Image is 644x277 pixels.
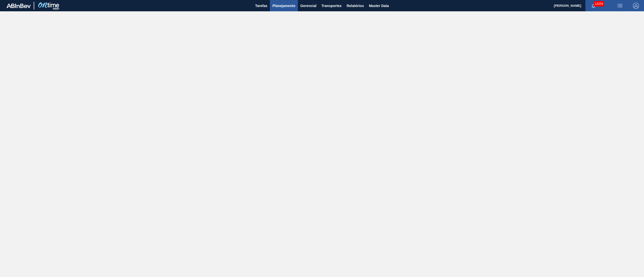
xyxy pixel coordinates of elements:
[369,3,389,9] span: Master Data
[347,3,364,9] span: Relatórios
[321,3,342,9] span: Transportes
[633,3,639,9] img: Logout
[594,1,604,7] span: 13254
[300,3,316,9] span: Gerencial
[272,3,295,9] span: Planejamento
[585,2,601,9] button: Notificações
[7,4,31,8] img: TNhmsLtSVTkK8tSr43FrP2fwEKptu5GPRR3wAAAABJRU5ErkJggg==
[255,3,267,9] span: Tarefas
[617,3,623,9] img: userActions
